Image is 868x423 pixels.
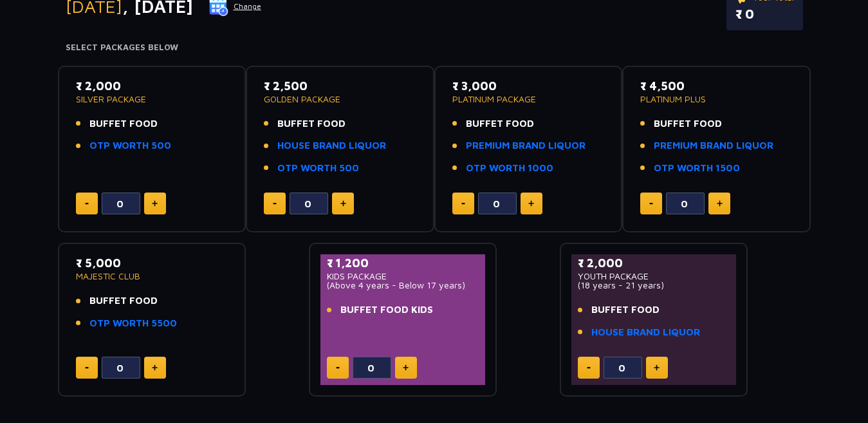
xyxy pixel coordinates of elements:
p: ₹ 2,000 [76,77,228,95]
span: BUFFET FOOD [654,117,722,131]
img: plus [340,200,346,207]
span: BUFFET FOOD [89,294,158,308]
img: minus [649,203,653,205]
img: plus [403,364,409,371]
p: ₹ 3,000 [452,77,605,95]
span: BUFFET FOOD [466,117,534,131]
a: OTP WORTH 500 [89,138,171,153]
span: BUFFET FOOD [277,117,346,131]
a: PREMIUM BRAND LIQUOR [466,138,586,153]
img: minus [461,203,465,205]
a: PREMIUM BRAND LIQUOR [654,138,773,153]
img: plus [152,364,158,371]
p: ₹ 2,500 [264,77,416,95]
a: HOUSE BRAND LIQUOR [277,138,386,153]
span: BUFFET FOOD KIDS [340,303,433,317]
img: plus [152,200,158,207]
h4: Select Packages Below [66,42,803,53]
img: plus [717,200,723,207]
p: ₹ 4,500 [640,77,793,95]
img: plus [654,364,660,371]
img: plus [528,200,534,207]
span: BUFFET FOOD [591,303,660,317]
p: (Above 4 years - Below 17 years) [327,281,479,290]
p: ₹ 5,000 [76,254,228,272]
a: OTP WORTH 1500 [654,161,740,176]
img: minus [336,367,340,369]
p: MAJESTIC CLUB [76,272,228,281]
p: PLATINUM PACKAGE [452,95,605,104]
a: OTP WORTH 1000 [466,161,553,176]
img: minus [85,203,89,205]
p: GOLDEN PACKAGE [264,95,416,104]
p: YOUTH PACKAGE [578,272,730,281]
p: SILVER PACKAGE [76,95,228,104]
span: BUFFET FOOD [89,117,158,131]
p: KIDS PACKAGE [327,272,479,281]
p: (18 years - 21 years) [578,281,730,290]
a: OTP WORTH 500 [277,161,359,176]
img: minus [85,367,89,369]
p: ₹ 1,200 [327,254,479,272]
p: ₹ 0 [735,5,794,24]
img: minus [273,203,277,205]
p: ₹ 2,000 [578,254,730,272]
p: PLATINUM PLUS [640,95,793,104]
a: OTP WORTH 5500 [89,316,177,331]
a: HOUSE BRAND LIQUOR [591,325,700,340]
img: minus [587,367,591,369]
